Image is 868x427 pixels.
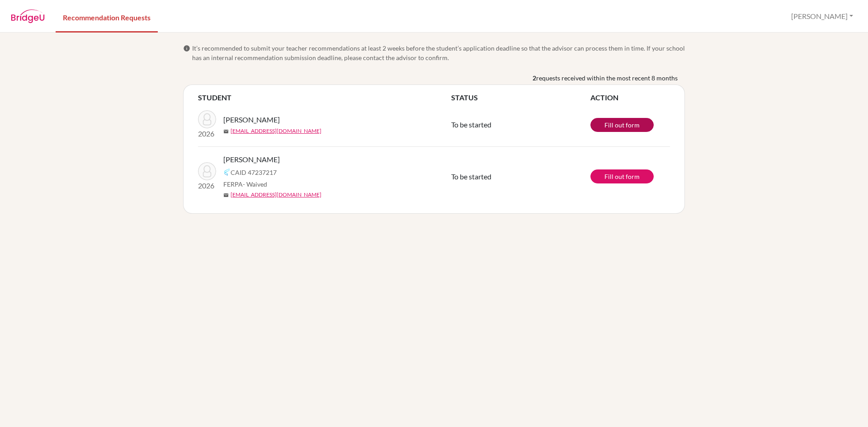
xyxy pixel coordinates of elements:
img: Common App logo [223,169,231,176]
span: To be started [451,172,491,181]
img: Hernández, Ronald [198,162,216,180]
span: [PERSON_NAME] [223,154,280,165]
a: Fill out form [590,169,654,183]
p: 2026 [198,128,216,139]
a: Fill out form [590,118,654,132]
span: mail [223,129,229,134]
span: It’s recommended to submit your teacher recommendations at least 2 weeks before the student’s app... [192,43,685,62]
img: BridgeU logo [11,9,45,23]
b: 2 [533,73,536,83]
span: [PERSON_NAME] [223,114,280,125]
span: mail [223,192,229,198]
button: [PERSON_NAME] [787,8,857,25]
span: - Waived [243,180,267,188]
a: [EMAIL_ADDRESS][DOMAIN_NAME] [231,127,321,135]
span: CAID 47237217 [231,168,277,177]
p: 2026 [198,180,216,191]
span: requests received within the most recent 8 months [536,73,678,83]
a: [EMAIL_ADDRESS][DOMAIN_NAME] [231,191,321,199]
th: ACTION [590,92,670,103]
img: Ortega, Elton [198,110,216,128]
a: Recommendation Requests [56,1,158,33]
th: STATUS [451,92,590,103]
th: STUDENT [198,92,451,103]
iframe: Intercom live chat [837,396,859,418]
span: FERPA [223,179,267,189]
span: info [183,45,190,52]
span: To be started [451,120,491,129]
